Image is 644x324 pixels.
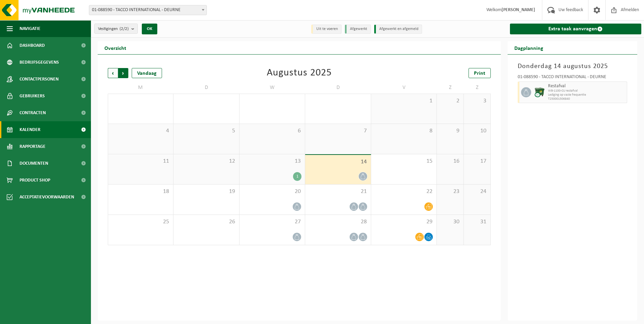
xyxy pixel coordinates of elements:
span: 20 [243,188,301,195]
span: Vorige [108,68,118,78]
span: 21 [309,188,367,195]
span: Contracten [20,104,46,121]
span: 15 [375,158,433,165]
h3: Donderdag 14 augustus 2025 [518,61,627,71]
span: 4 [111,127,170,135]
td: D [173,82,239,94]
span: Print [474,71,485,76]
span: 8 [375,127,433,135]
span: 27 [243,218,301,226]
span: 23 [440,188,460,195]
div: 1 [293,172,301,181]
span: Lediging op vaste frequentie [548,93,625,97]
img: WB-1100-CU [535,87,545,97]
strong: [PERSON_NAME] [502,7,535,12]
span: Contactpersonen [20,71,59,88]
span: 01-088590 - TACCO INTERNATIONAL - DEURNE [89,5,206,15]
span: 12 [177,158,235,165]
span: 9 [440,127,460,135]
h2: Dagplanning [508,41,550,54]
td: V [371,82,437,94]
td: Z [464,82,491,94]
span: 14 [309,158,367,166]
td: W [239,82,305,94]
span: Vestigingen [98,24,129,34]
count: (2/2) [120,27,129,31]
a: Print [469,68,491,78]
span: 13 [243,158,301,165]
span: 25 [111,218,170,226]
div: Vandaag [132,68,162,78]
span: Navigatie [20,20,40,37]
span: Gebruikers [20,88,45,104]
span: WB-1100-CU restafval [548,89,625,93]
span: 28 [309,218,367,226]
span: 7 [309,127,367,135]
td: Z [437,82,464,94]
span: 11 [111,158,170,165]
td: M [108,82,173,94]
span: 5 [177,127,235,135]
div: Augustus 2025 [267,68,332,78]
span: 26 [177,218,235,226]
button: OK [142,24,157,34]
span: Acceptatievoorwaarden [20,189,74,205]
button: Vestigingen(2/2) [94,24,138,34]
span: 18 [111,188,170,195]
span: 6 [243,127,301,135]
span: 17 [467,158,487,165]
span: 1 [375,97,433,105]
span: 29 [375,218,433,226]
span: Dashboard [20,37,45,54]
span: 24 [467,188,487,195]
span: 01-088590 - TACCO INTERNATIONAL - DEURNE [89,5,207,15]
span: 10 [467,127,487,135]
span: 31 [467,218,487,226]
span: 3 [467,97,487,105]
h2: Overzicht [98,41,133,54]
span: Restafval [548,84,625,89]
span: 19 [177,188,235,195]
span: 16 [440,158,460,165]
span: Product Shop [20,172,50,189]
span: T250001506840 [548,97,625,101]
li: Afgewerkt en afgemeld [374,25,422,34]
span: Kalender [20,121,40,138]
a: Extra taak aanvragen [510,24,642,34]
span: 22 [375,188,433,195]
div: 01-088590 - TACCO INTERNATIONAL - DEURNE [518,75,627,82]
td: D [305,82,371,94]
span: Documenten [20,155,48,172]
span: Rapportage [20,138,45,155]
span: 30 [440,218,460,226]
li: Uit te voeren [311,25,342,34]
span: Volgende [118,68,128,78]
li: Afgewerkt [345,25,371,34]
span: 2 [440,97,460,105]
span: Bedrijfsgegevens [20,54,59,71]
